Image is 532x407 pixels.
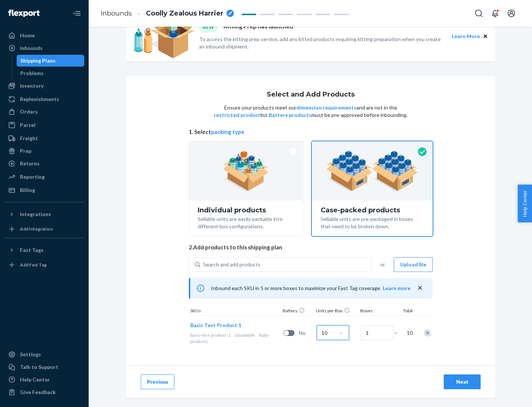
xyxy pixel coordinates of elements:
[199,36,445,50] p: To access the kitting prep service, add any kitted products requiring kitting preparation when yo...
[4,259,84,271] a: Add Fast Tag
[299,329,314,337] span: No
[4,374,84,386] a: Help Center
[146,9,224,18] span: Coolly Zealous Harrier
[488,6,502,21] button: Open notifications
[4,244,84,256] button: Fast Tags
[20,108,38,115] div: Orders
[321,214,424,230] div: Sellable units are pre-packaged in boxes that need to be broken down.
[383,285,410,292] button: Learn more
[20,147,31,155] div: Prep
[4,158,84,169] a: Returns
[214,111,260,119] button: restricted product
[321,206,424,214] div: Case-packed products
[380,261,385,268] span: or
[4,30,84,41] a: Home
[267,91,355,98] h1: Select and Add Products
[20,186,35,194] div: Billing
[504,6,519,21] button: Open account menu
[416,284,424,292] button: close
[20,388,56,396] div: Give Feedback
[189,307,281,315] div: SKUs
[481,32,490,40] button: Close
[189,243,433,251] span: 2. Add products to this shipping plan
[20,262,47,268] div: Add Fast Tag
[4,223,84,235] a: Add Integration
[4,361,84,373] a: Talk to Support
[20,82,44,90] div: Inventory
[405,329,413,337] span: 10
[20,363,58,371] div: Talk to Support
[4,184,84,196] a: Billing
[444,374,481,389] button: Next
[20,211,51,218] div: Integrations
[100,9,132,17] a: Inbounds
[235,332,255,338] span: 0 available
[17,67,85,79] a: Problems
[203,261,260,268] div: Search and add products
[20,351,41,358] div: Settings
[4,349,84,360] a: Settings
[359,307,396,315] div: Boxes
[20,160,40,167] div: Returns
[20,121,35,129] div: Parcel
[20,44,42,52] div: Inbounds
[20,246,44,254] div: Fast Tags
[452,32,480,40] button: Learn More
[190,322,241,329] button: Basic Test Product 1
[4,171,84,183] a: Reporting
[213,104,408,119] p: Ensure your products meet our and are not in the list. must be pre-approved before inbounding.
[190,332,280,344] div: Baby products
[281,307,314,315] div: Battery
[211,128,245,136] button: packing type
[394,257,433,272] button: Upload file
[471,6,486,21] button: Open Search Box
[20,173,45,181] div: Reporting
[424,329,431,337] div: Remove Item
[4,208,84,220] button: Integrations
[4,145,84,157] a: Prep
[223,151,269,191] img: individual-pack.facf35554cb0f1810c75b2bd6df2d64e.png
[20,376,50,383] div: Help Center
[224,22,293,32] p: Kitting Prep has launched
[4,106,84,118] a: Orders
[20,70,44,77] div: Problems
[518,185,532,222] button: Help Center
[20,95,59,103] div: Replenishments
[396,307,414,315] div: Total
[326,151,418,191] img: case-pack.59cecea509d18c883b923b81aeac6d0b.png
[4,386,84,398] button: Give Feedback
[8,10,40,17] img: Flexport logo
[17,55,85,67] a: Shipping Plans
[69,6,84,21] button: Close Navigation
[317,325,349,340] input: Case Quantity
[4,42,84,54] a: Inbounds
[4,93,84,105] a: Replenishments
[394,329,402,337] span: =
[198,214,294,230] div: Sellable units are easily packable into different box configurations.
[269,111,311,119] button: Battery products
[198,206,294,214] div: Individual products
[4,80,84,92] a: Inventory
[189,128,433,136] span: 1. Select
[95,3,240,24] ol: breadcrumbs
[190,322,241,328] span: Basic Test Product 1
[4,132,84,144] a: Freight
[450,378,474,386] div: Next
[361,325,393,340] input: Number of boxes
[189,278,433,299] div: Inbound each SKU in 5 or more boxes to maximize your Fast Tag coverage
[190,332,231,338] span: basic-test-product-1
[20,135,38,142] div: Freight
[4,119,84,131] a: Parcel
[20,32,35,39] div: Home
[314,307,359,315] div: Units per Box
[296,104,357,111] button: dimension requirements
[20,226,53,232] div: Add Integration
[199,22,218,32] div: NEW
[141,374,174,389] button: Previous
[20,57,55,64] div: Shipping Plans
